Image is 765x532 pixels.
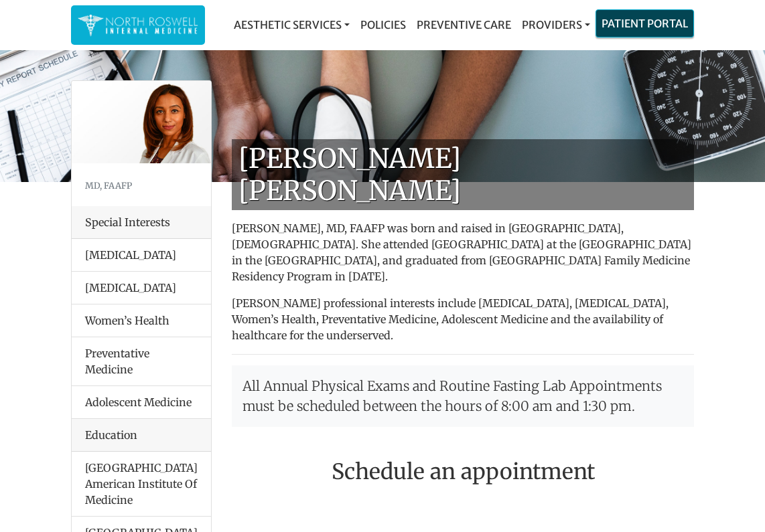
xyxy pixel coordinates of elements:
li: [MEDICAL_DATA] [72,271,211,304]
p: [PERSON_NAME], MD, FAAFP was born and raised in [GEOGRAPHIC_DATA], [DEMOGRAPHIC_DATA]. She attend... [232,220,694,284]
img: Dr. Farah Mubarak Ali MD, FAAFP [72,81,211,163]
li: [MEDICAL_DATA] [72,239,211,272]
li: Women’s Health [72,304,211,337]
h2: Schedule an appointment [232,459,694,484]
div: Education [72,419,211,452]
h1: [PERSON_NAME] [PERSON_NAME] [232,139,694,210]
li: Preventative Medicine [72,337,211,386]
div: Special Interests [72,206,211,239]
p: All Annual Physical Exams and Routine Fasting Lab Appointments must be scheduled between the hour... [232,365,694,427]
p: [PERSON_NAME] professional interests include [MEDICAL_DATA], [MEDICAL_DATA], Women’s Health, Prev... [232,295,694,343]
a: Aesthetic Services [228,11,355,38]
a: Policies [355,11,411,38]
a: Preventive Care [411,11,516,38]
li: Adolescent Medicine [72,385,211,419]
li: [GEOGRAPHIC_DATA] American Institute Of Medicine [72,452,211,517]
img: North Roswell Internal Medicine [78,12,198,38]
a: Providers [516,11,596,38]
a: Patient Portal [596,10,693,37]
small: MD, FAAFP [85,180,132,191]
